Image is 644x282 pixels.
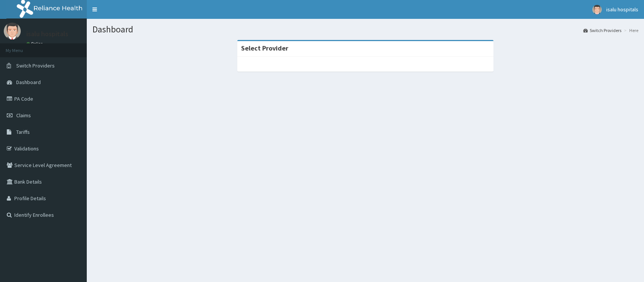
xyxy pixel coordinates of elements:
[622,27,638,34] li: Here
[606,6,638,13] span: isalu hospitals
[26,41,45,46] a: Online
[592,5,602,14] img: User Image
[16,112,31,119] span: Claims
[16,62,55,69] span: Switch Providers
[16,79,41,86] span: Dashboard
[241,44,288,52] strong: Select Provider
[26,31,68,37] p: isalu hospitals
[92,25,638,34] h1: Dashboard
[583,27,621,34] a: Switch Providers
[16,129,30,135] span: Tariffs
[4,23,21,40] img: User Image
